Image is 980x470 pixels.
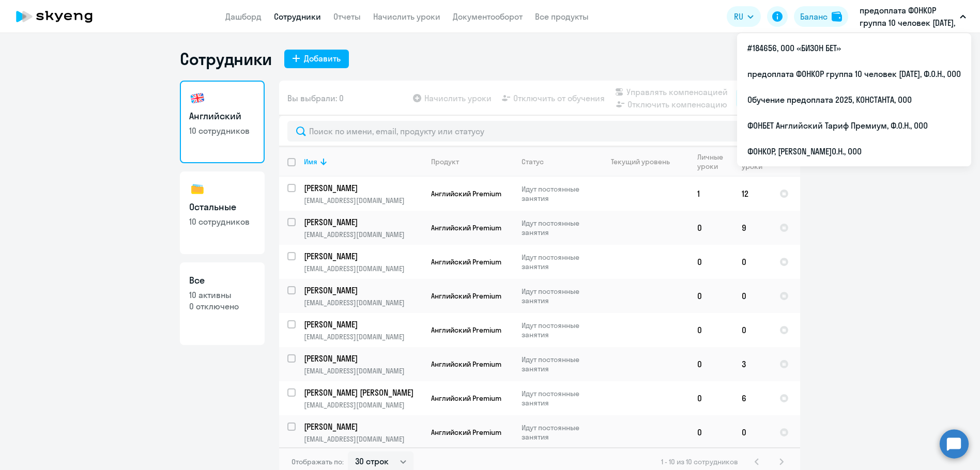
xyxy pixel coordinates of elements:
[304,250,421,262] p: [PERSON_NAME]
[431,157,513,166] div: Продукт
[832,11,842,22] img: balance
[189,216,255,227] p: 10 сотрудников
[431,157,459,166] div: Продукт
[431,394,501,403] span: Английский Premium
[304,434,422,444] p: [EMAIL_ADDRESS][DOMAIN_NAME]
[304,400,422,410] p: [EMAIL_ADDRESS][DOMAIN_NAME]
[689,245,733,279] td: 0
[689,313,733,347] td: 0
[860,4,956,29] p: предоплата ФОНКОР группа 10 человек [DATE], Ф.О.Н., ООО
[189,181,206,197] img: others
[304,216,421,228] p: [PERSON_NAME]
[854,4,971,29] button: предоплата ФОНКОР группа 10 человек [DATE], Ф.О.Н., ООО
[737,33,971,166] ul: RU
[733,177,771,211] td: 12
[736,89,792,107] button: Фильтр
[661,457,738,466] span: 1 - 10 из 10 сотрудников
[431,257,501,267] span: Английский Premium
[304,285,422,296] a: [PERSON_NAME]
[697,152,733,171] div: Личные уроки
[304,298,422,307] p: [EMAIL_ADDRESS][DOMAIN_NAME]
[304,387,422,398] a: [PERSON_NAME] [PERSON_NAME]
[522,184,592,203] p: Идут постоянные занятия
[522,287,592,305] p: Идут постоянные занятия
[522,321,592,339] p: Идут постоянные занятия
[180,262,265,345] a: Все10 активны0 отключено
[689,177,733,211] td: 1
[304,196,422,205] p: [EMAIL_ADDRESS][DOMAIN_NAME]
[522,157,592,166] div: Статус
[800,10,828,23] div: Баланс
[292,457,344,466] span: Отображать по:
[304,264,422,273] p: [EMAIL_ADDRESS][DOMAIN_NAME]
[611,157,670,166] div: Текущий уровень
[189,200,255,214] h3: Остальные
[189,90,206,106] img: english
[733,279,771,313] td: 0
[733,347,771,381] td: 3
[431,189,501,198] span: Английский Premium
[734,10,743,23] span: RU
[373,11,440,22] a: Начислить уроки
[180,81,265,163] a: Английский10 сотрудников
[189,301,255,312] p: 0 отключено
[431,325,501,335] span: Английский Premium
[304,157,317,166] div: Имя
[522,389,592,408] p: Идут постоянные занятия
[733,381,771,415] td: 6
[304,182,421,194] p: [PERSON_NAME]
[733,211,771,245] td: 9
[689,211,733,245] td: 0
[697,152,726,171] div: Личные уроки
[733,313,771,347] td: 0
[522,218,592,237] p: Идут постоянные занятия
[304,157,422,166] div: Имя
[304,230,422,239] p: [EMAIL_ADDRESS][DOMAIN_NAME]
[431,359,501,369] span: Английский Premium
[180,49,272,69] h1: Сотрудники
[304,387,421,398] p: [PERSON_NAME] [PERSON_NAME]
[453,11,523,22] a: Документооборот
[689,279,733,313] td: 0
[304,319,421,330] p: [PERSON_NAME]
[522,355,592,373] p: Идут постоянные занятия
[304,353,422,364] a: [PERSON_NAME]
[287,121,792,142] input: Поиск по имени, email, продукту или статусу
[304,366,422,375] p: [EMAIL_ADDRESS][DOMAIN_NAME]
[304,285,421,296] p: [PERSON_NAME]
[535,11,589,22] a: Все продукты
[287,92,344,104] span: Вы выбрали: 0
[727,6,761,27] button: RU
[689,415,733,449] td: 0
[689,347,733,381] td: 0
[333,11,361,22] a: Отчеты
[189,109,255,123] h3: Английский
[522,423,592,442] p: Идут постоянные занятия
[733,245,771,279] td: 0
[794,6,848,27] button: Балансbalance
[189,289,255,301] p: 10 активны
[274,11,321,22] a: Сотрудники
[304,353,421,364] p: [PERSON_NAME]
[304,182,422,194] a: [PERSON_NAME]
[304,250,422,262] a: [PERSON_NAME]
[304,52,341,65] div: Добавить
[304,421,422,432] a: [PERSON_NAME]
[689,381,733,415] td: 0
[431,223,501,232] span: Английский Premium
[304,319,422,330] a: [PERSON_NAME]
[189,274,255,287] h3: Все
[304,332,422,341] p: [EMAIL_ADDRESS][DOMAIN_NAME]
[304,216,422,228] a: [PERSON_NAME]
[522,253,592,271] p: Идут постоянные занятия
[180,171,265,254] a: Остальные10 сотрудников
[304,421,421,432] p: [PERSON_NAME]
[431,291,501,301] span: Английский Premium
[733,415,771,449] td: 0
[225,11,262,22] a: Дашборд
[601,157,688,166] div: Текущий уровень
[431,428,501,437] span: Английский Premium
[189,125,255,136] p: 10 сотрудников
[522,157,544,166] div: Статус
